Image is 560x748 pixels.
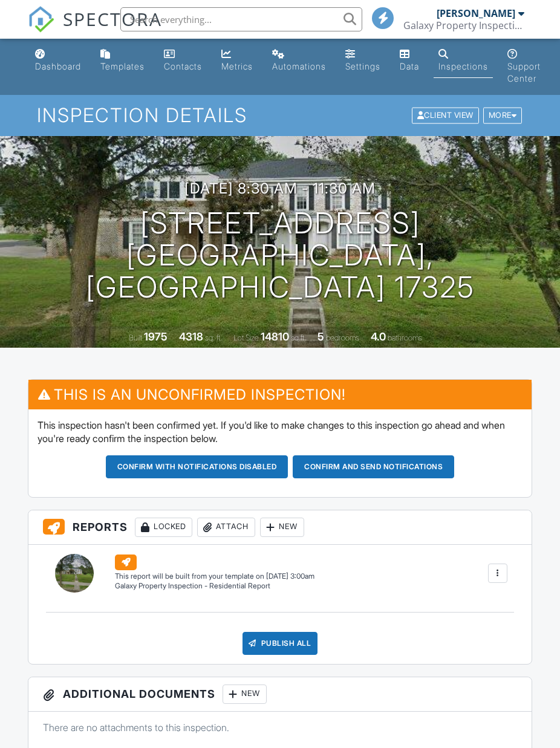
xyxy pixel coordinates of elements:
div: Inspections [438,61,488,71]
button: Confirm with notifications disabled [106,455,288,478]
div: Attach [197,518,255,537]
div: Client View [412,108,479,124]
div: Metrics [221,61,253,71]
a: Data [395,44,424,78]
span: bedrooms [326,333,359,342]
input: Search everything... [120,7,362,31]
h3: [DATE] 8:30 am - 11:30 am [184,180,376,197]
a: Dashboard [30,44,86,78]
span: Built [129,333,142,342]
span: bathrooms [388,333,422,342]
span: sq. ft. [205,333,222,342]
a: Contacts [159,44,207,78]
h3: Additional Documents [28,677,531,712]
div: Publish All [243,632,318,655]
div: More [483,108,523,124]
div: Data [400,61,419,71]
a: SPECTORA [28,16,162,42]
a: Client View [411,110,482,119]
a: Metrics [217,44,258,78]
span: Lot Size [233,333,259,342]
h3: Reports [28,510,531,545]
div: Locked [135,518,192,537]
div: New [223,685,267,704]
div: This report will be built from your template on [DATE] 3:00am [115,571,314,581]
div: 4.0 [371,330,386,343]
div: Contacts [164,61,202,71]
span: sq.ft. [291,333,306,342]
img: The Best Home Inspection Software - Spectora [28,6,54,33]
p: This inspection hasn't been confirmed yet. If you'd like to make changes to this inspection go ah... [37,418,522,446]
div: Dashboard [35,61,81,71]
div: New [260,518,304,537]
div: Galaxy Property Inspection (PA) [403,19,524,31]
div: 1975 [144,330,168,343]
div: Templates [100,61,145,71]
span: SPECTORA [63,6,162,31]
h1: Inspection Details [37,105,524,126]
div: Settings [345,61,380,71]
div: 5 [317,330,324,343]
div: Support Center [507,61,541,83]
a: Templates [96,44,149,78]
a: Automations (Basic) [267,44,331,78]
div: 4318 [179,330,203,343]
div: Galaxy Property Inspection - Residential Report [115,581,314,591]
p: There are no attachments to this inspection. [43,721,516,734]
div: [PERSON_NAME] [437,7,515,19]
a: Inspections [434,44,493,78]
h1: [STREET_ADDRESS] [GEOGRAPHIC_DATA], [GEOGRAPHIC_DATA] 17325 [19,207,541,303]
button: Confirm and send notifications [293,455,454,478]
div: Automations [272,61,326,71]
a: Settings [340,44,385,78]
a: Support Center [503,44,545,90]
h3: This is an Unconfirmed Inspection! [28,380,531,409]
div: 14810 [261,330,289,343]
